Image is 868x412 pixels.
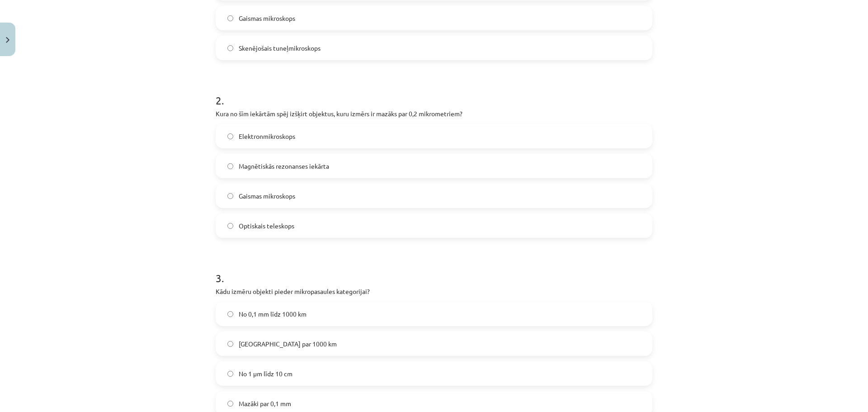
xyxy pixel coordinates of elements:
[227,193,233,199] input: Gaismas mikroskops
[6,37,9,43] img: icon-close-lesson-0947bae3869378f0d4975bcd49f059093ad1ed9edebbc8119c70593378902aed.svg
[216,78,652,106] h1: 2 .
[216,109,652,118] p: Kura no šīm iekārtām spēj izšķirt objektus, kuru izmērs ir mazāks par 0,2 mikrometriem?
[227,223,233,229] input: Optiskais teleskops
[239,339,337,349] span: [GEOGRAPHIC_DATA] par 1000 km
[239,309,307,319] span: No 0,1 mm līdz 1000 km
[216,256,652,284] h1: 3 .
[227,311,233,317] input: No 0,1 mm līdz 1000 km
[227,163,233,169] input: Magnētiskās rezonanses iekārta
[239,43,321,53] span: Skenējošais tuneļmikroskops
[227,341,233,347] input: [GEOGRAPHIC_DATA] par 1000 km
[239,369,292,379] span: No 1 μm līdz 10 cm
[239,14,295,23] span: Gaismas mikroskops
[227,133,233,139] input: Elektronmikroskops
[227,15,233,21] input: Gaismas mikroskops
[239,132,295,141] span: Elektronmikroskops
[239,221,294,231] span: Optiskais teleskops
[216,287,652,296] p: Kādu izmēru objekti pieder mikropasaules kategorijai?
[227,371,233,377] input: No 1 μm līdz 10 cm
[239,399,291,408] span: Mazāki par 0,1 mm
[239,161,329,171] span: Magnētiskās rezonanses iekārta
[227,45,233,51] input: Skenējošais tuneļmikroskops
[239,191,295,201] span: Gaismas mikroskops
[227,401,233,407] input: Mazāki par 0,1 mm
